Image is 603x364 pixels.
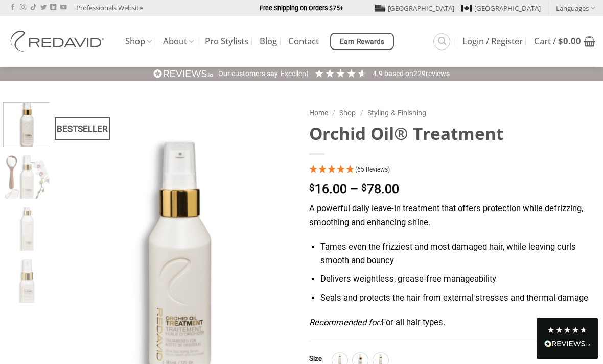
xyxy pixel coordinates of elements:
span: Cart / [534,37,581,45]
p: For all hair types. [309,316,595,330]
span: / [360,109,363,117]
li: Tames even the frizziest and most damaged hair, while leaving curls smooth and bouncy [320,240,595,268]
a: Follow on YouTube [60,4,66,11]
span: Login / Register [462,37,523,45]
nav: Breadcrumb [309,107,595,119]
a: Languages [556,1,595,15]
a: Styling & Finishing [367,109,426,117]
a: Login / Register [462,32,523,51]
span: 229 [413,69,426,78]
img: REVIEWS.io [544,340,590,347]
span: / [332,109,335,117]
div: 4.8 Stars [547,326,588,334]
a: Blog [260,32,277,51]
img: REVIEWS.io [153,69,214,79]
span: Based on [384,69,413,78]
a: [GEOGRAPHIC_DATA] [461,1,541,16]
span: 4.9 [373,69,384,78]
a: Pro Stylists [205,32,248,51]
span: $ [361,183,367,193]
img: REDAVID Salon Products | United States [8,31,110,52]
div: Our customers say [218,69,278,79]
a: Contact [288,32,319,51]
img: REDAVID Orchid Oil Treatment 90ml [4,100,50,146]
a: Search [433,33,450,50]
li: Seals and protects the hair from external stresses and thermal damage [320,292,595,305]
h1: Orchid Oil® Treatment [309,123,595,144]
div: Read All Reviews [544,338,590,351]
em: Recommended for: [309,318,381,327]
a: Follow on LinkedIn [50,4,56,11]
strong: Free Shipping on Orders $75+ [260,4,343,12]
span: $ [558,35,563,47]
div: 4.95 Stars - 65 Reviews [309,163,595,177]
a: Follow on Twitter [40,4,47,11]
a: About [163,32,194,52]
bdi: 0.00 [558,35,581,47]
span: reviews [426,69,450,78]
a: Follow on TikTok [30,4,36,11]
span: $ [309,183,315,193]
a: Follow on Facebook [10,4,16,11]
bdi: 78.00 [361,182,399,197]
li: Delivers weightless, grease-free manageability [320,273,595,286]
a: Earn Rewards [330,33,394,50]
label: Size [309,355,322,362]
p: A powerful daily leave-in treatment that offers protection while defrizzing, smoothing and enhanc... [309,202,595,229]
div: Read All Reviews [537,318,598,359]
span: – [350,182,358,197]
a: Shop [125,32,152,52]
img: REDAVID Orchid Oil Treatment 250ml [4,207,50,253]
div: 4.91 Stars [314,68,367,79]
a: View cart [534,30,595,53]
span: Earn Rewards [340,36,385,47]
a: Shop [339,109,356,117]
a: [GEOGRAPHIC_DATA] [375,1,454,16]
a: Home [309,109,328,117]
div: Excellent [281,69,309,79]
bdi: 16.00 [309,182,347,197]
img: REDAVID Orchid Oil Treatment 30ml [4,259,50,305]
a: Follow on Instagram [20,4,26,11]
span: (65 Reviews) [355,166,390,173]
img: REDAVID Orchid Oil Treatment 90ml [4,155,50,201]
